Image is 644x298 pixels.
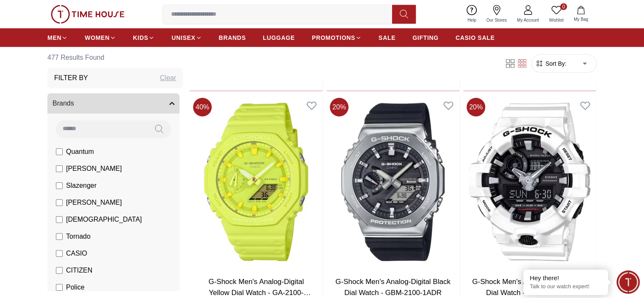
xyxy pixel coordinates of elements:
[570,16,591,22] span: My Bag
[312,33,355,42] span: PROMOTIONS
[379,30,395,45] a: SALE
[66,265,92,276] span: CITIZEN
[47,33,61,42] span: MEN
[54,73,88,83] h3: Filter By
[193,98,212,117] span: 40 %
[463,95,596,270] img: G-Shock Men's Analog-Digital Black Dial Watch - GA-700-7ADR
[530,274,602,282] div: Hey there!
[47,30,68,45] a: MEN
[412,30,439,45] a: GIFTING
[483,17,510,23] span: Our Stores
[160,73,176,83] div: Clear
[560,3,567,10] span: 0
[535,59,567,68] button: Sort By:
[56,199,63,206] input: [PERSON_NAME]
[472,278,587,297] a: G-Shock Men's Analog-Digital Black Dial Watch - GA-700-7ADR
[462,3,481,25] a: Help
[66,248,87,259] span: CASIO
[171,33,195,42] span: UNISEX
[544,59,567,68] span: Sort By:
[56,284,63,291] input: Police
[379,33,395,42] span: SALE
[219,30,246,45] a: BRANDS
[66,164,122,174] span: [PERSON_NAME]
[66,198,122,208] span: [PERSON_NAME]
[219,33,246,42] span: BRANDS
[326,95,459,270] img: G-Shock Men's Analog-Digital Black Dial Watch - GBM-2100-1ADR
[133,33,148,42] span: KIDS
[312,30,362,45] a: PROMOTIONS
[66,181,97,191] span: Slazenger
[171,30,202,45] a: UNISEX
[514,17,542,23] span: My Account
[47,93,180,114] button: Brands
[616,270,640,294] div: Chat Widget
[56,216,63,223] input: [DEMOGRAPHIC_DATA]
[190,95,323,270] img: G-Shock Men's Analog-Digital Yellow Dial Watch - GA-2100-9A9DR
[56,148,63,155] input: Quantum
[133,30,155,45] a: KIDS
[456,33,495,42] span: CASIO SALE
[66,282,85,292] span: Police
[263,33,295,42] span: LUGGAGE
[56,250,63,257] input: CASIO
[85,33,110,42] span: WOMEN
[335,278,451,297] a: G-Shock Men's Analog-Digital Black Dial Watch - GBM-2100-1ADR
[47,47,183,68] h6: 477 Results Found
[85,30,116,45] a: WOMEN
[56,267,63,274] input: CITIZEN
[56,165,63,172] input: [PERSON_NAME]
[56,233,63,240] input: Tornado
[66,147,94,157] span: Quantum
[544,3,569,25] a: 0Wishlist
[330,98,348,117] span: 20 %
[56,182,63,189] input: Slazenger
[412,33,439,42] span: GIFTING
[546,17,567,23] span: Wishlist
[263,30,295,45] a: LUGGAGE
[481,3,512,25] a: Our Stores
[456,30,495,45] a: CASIO SALE
[467,98,485,117] span: 20 %
[464,17,480,23] span: Help
[66,231,91,242] span: Tornado
[66,214,142,225] span: [DEMOGRAPHIC_DATA]
[530,283,602,290] p: Talk to our watch expert!
[51,5,124,24] img: ...
[53,98,74,109] span: Brands
[569,4,593,24] button: My Bag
